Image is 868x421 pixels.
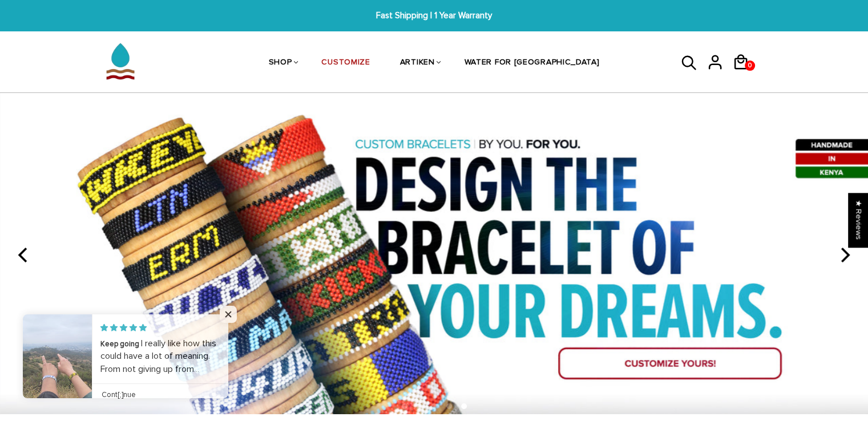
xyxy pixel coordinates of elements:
span: Close popup widget [220,306,237,323]
a: ARTIKEN [400,33,435,94]
span: Fast Shipping | 1 Year Warranty [267,9,600,22]
button: next [831,243,857,268]
a: SHOP [269,33,292,94]
a: WATER FOR [GEOGRAPHIC_DATA] [465,33,600,94]
a: 0 [732,74,758,76]
button: previous [11,243,37,268]
span: 0 [745,58,754,74]
div: Click to open Judge.me floating reviews tab [849,193,868,247]
a: CUSTOMIZE [321,33,370,94]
